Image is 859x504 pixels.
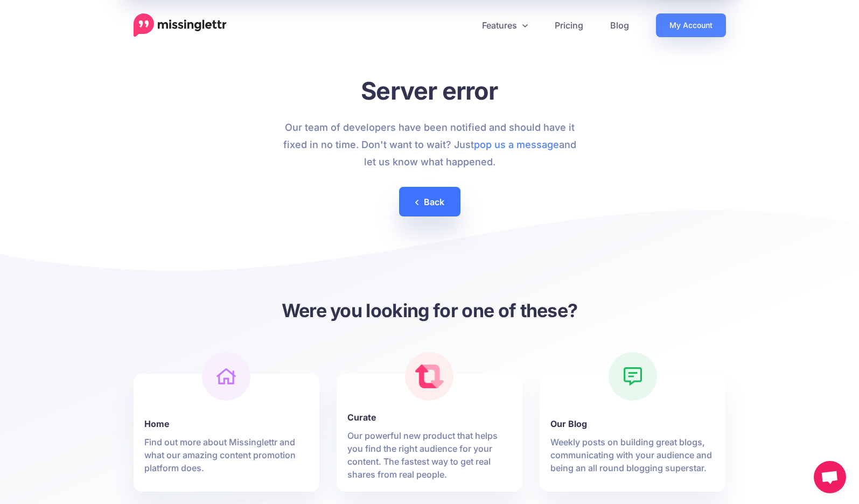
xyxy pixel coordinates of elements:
p: Weekly posts on building great blogs, communicating with your audience and being an all round blo... [550,436,715,474]
div: Open chat [814,461,846,493]
h1: Server error [277,76,582,106]
p: Our team of developers have been notified and should have it fixed in no time. Don't want to wait... [277,119,582,171]
a: Curate Our powerful new product that helps you find the right audience for your content. The fast... [347,398,512,481]
a: pop us a message [474,139,559,150]
a: Home Find out more about Missinglettr and what our amazing content promotion platform does. [144,404,309,474]
b: Our Blog [550,417,715,430]
p: Find out more about Missinglettr and what our amazing content promotion platform does. [144,436,309,474]
a: Features [469,13,541,37]
b: Home [144,417,309,430]
a: Our Blog Weekly posts on building great blogs, communicating with your audience and being an all ... [550,404,715,474]
a: Pricing [541,13,597,37]
p: Our powerful new product that helps you find the right audience for your content. The fastest way... [347,429,512,481]
h3: Were you looking for one of these? [134,298,726,323]
img: curate.png [415,365,444,388]
a: My Account [656,13,726,37]
a: Back [399,187,460,216]
a: Blog [597,13,642,37]
b: Curate [347,411,512,424]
